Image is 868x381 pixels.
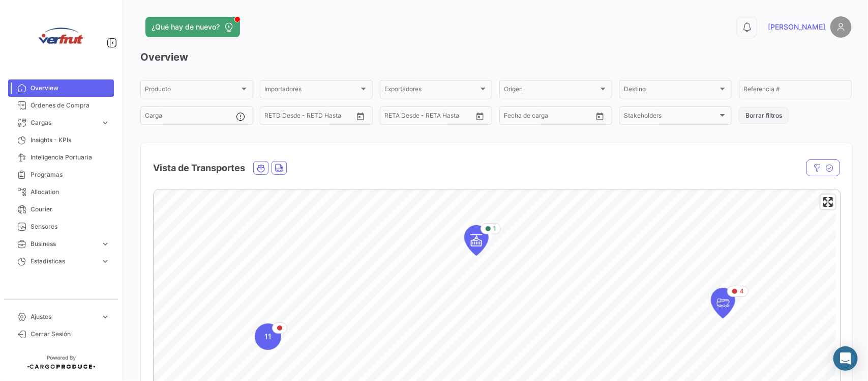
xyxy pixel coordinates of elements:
[493,224,496,233] span: 1
[264,332,272,342] span: 11
[101,118,110,127] span: expand_more
[833,346,858,371] div: Abrir Intercom Messenger
[624,87,719,94] span: Destino
[31,330,110,339] span: Cerrar Sesión
[504,87,598,94] span: Origen
[8,149,114,166] a: Inteligencia Portuaria
[255,323,281,350] div: Map marker
[8,79,114,97] a: Overview
[8,218,114,235] a: Sensores
[464,225,489,256] div: Map marker
[264,87,359,94] span: Importadores
[145,87,240,94] span: Producto
[36,12,86,63] img: verfrut.png
[290,114,332,121] input: Hasta
[384,87,479,94] span: Exportadores
[711,288,735,318] div: Map marker
[31,187,110,197] span: Allocation
[31,205,110,214] span: Courier
[8,131,114,149] a: Insights - KPIs
[739,107,789,124] button: Borrar filtros
[8,97,114,114] a: Órdenes de Compra
[101,257,110,266] span: expand_more
[624,114,719,121] span: Stakeholders
[384,114,403,121] input: Desde
[31,118,97,127] span: Cargas
[529,114,572,121] input: Hasta
[31,257,97,266] span: Estadísticas
[31,312,97,321] span: Ajustes
[31,153,110,162] span: Inteligencia Portuaria
[31,239,97,249] span: Business
[768,22,825,32] span: [PERSON_NAME]
[8,201,114,218] a: Courier
[31,170,110,179] span: Programas
[101,239,110,249] span: expand_more
[740,287,744,296] span: 4
[31,222,110,231] span: Sensores
[472,108,488,124] button: Open calendar
[31,101,110,110] span: Órdenes de Compra
[31,84,110,93] span: Overview
[145,17,240,37] button: ¿Qué hay de nuevo?
[8,166,114,183] a: Programas
[272,161,286,174] button: Land
[254,161,268,174] button: Ocean
[31,135,110,145] span: Insights - KPIs
[504,114,522,121] input: Desde
[264,114,283,121] input: Desde
[153,161,245,175] h4: Vista de Transportes
[410,114,452,121] input: Hasta
[140,50,852,64] h3: Overview
[152,22,220,32] span: ¿Qué hay de nuevo?
[821,195,835,209] button: Enter fullscreen
[830,16,852,38] img: placeholder-user.png
[592,108,608,124] button: Open calendar
[101,312,110,321] span: expand_more
[353,108,368,124] button: Open calendar
[8,183,114,201] a: Allocation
